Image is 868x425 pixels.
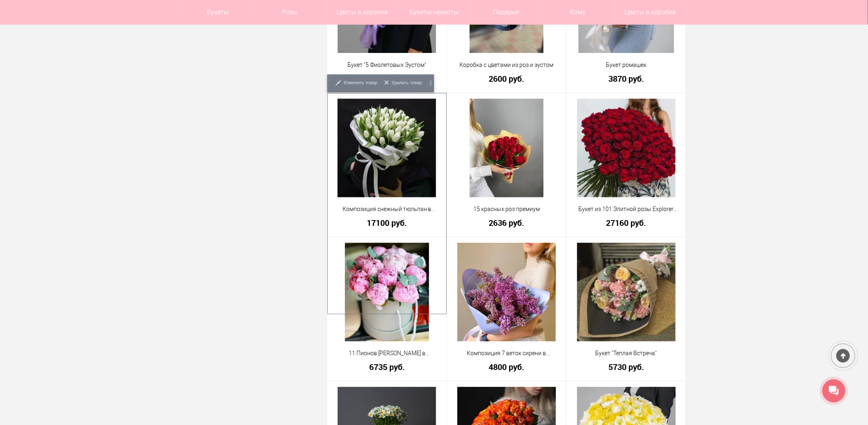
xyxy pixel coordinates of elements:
a: 5730 руб. [572,363,681,371]
a: 15 красных роз премиум [452,205,561,214]
a: Букет "5 Фиолетовых Эустом" [333,61,441,69]
span: Изменить товар [344,74,377,91]
a: 17100 руб. [333,218,441,227]
a: 27160 руб. [572,218,681,227]
a: 2600 руб. [452,74,561,83]
a: Букет ромашек [572,61,681,69]
a: 2636 руб. [452,218,561,227]
img: Композиция 7 веток сирени в дизайнерской упаковке [457,243,556,341]
a: Букет "Теплая Встреча" [572,349,681,358]
a: Композиция 7 веток сирени в дизайнерской упаковке [452,349,561,358]
a: Изменить товар [334,74,379,92]
img: Букет "Теплая Встреча" [577,243,676,341]
div: Двойной щелчок - Изменить товар [447,237,566,381]
a: Композиция снежный тюльпан в шляпной черной коробке [333,205,441,214]
img: Букет из 101 Элитной розы Explorer (Эквадор) [577,99,676,197]
img: 15 красных роз премиум [470,99,544,197]
a: 6735 руб. [333,363,441,371]
span: Удалить товар [392,74,422,91]
div: Двойной щелчок - Изменить товар [447,93,566,237]
img: 11 Пионов Сара Бернар в коробке [345,243,429,341]
div: Двойной щелчок - Изменить товар [566,93,686,237]
img: Композиция снежный тюльпан в шляпной черной коробке [338,99,436,197]
div: Двойной щелчок - Изменить товар [566,237,686,381]
a: Букет из 101 Элитной розы Explorer ([GEOGRAPHIC_DATA]) [572,205,681,214]
div: Двойной щелчок - Изменить товар [327,93,447,237]
div: Двойной щелчок - Изменить товар [327,237,447,381]
a: 3870 руб. [572,74,681,83]
a: Удалить товар [382,74,423,92]
a: 11 Пионов [PERSON_NAME] в [GEOGRAPHIC_DATA] [333,349,441,358]
a: 4800 руб. [452,363,561,371]
a: Коробка с цветами из роз и эустом [452,61,561,69]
